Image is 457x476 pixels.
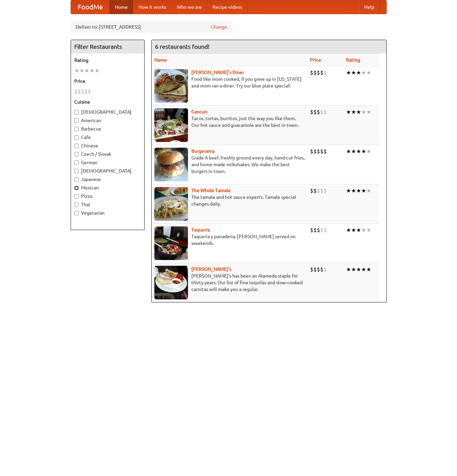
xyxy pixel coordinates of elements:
[366,148,371,155] li: ★
[356,148,361,155] li: ★
[154,76,305,89] p: Food like mom cooked, if you grew up in [US_STATE] and mom ran a diner. Try our blue plate special!
[346,69,351,76] li: ★
[74,177,79,182] input: Japanese
[317,226,320,234] li: $
[366,187,371,194] li: ★
[366,69,371,76] li: ★
[313,108,317,116] li: $
[71,21,232,33] div: Deliver to: [STREET_ADDRESS]
[359,0,380,14] a: Help
[74,109,141,115] label: [DEMOGRAPHIC_DATA]
[323,69,327,76] li: $
[74,125,141,132] label: Barbecue
[191,109,207,114] a: Cancun
[74,176,141,183] label: Japanese
[74,159,141,166] label: German
[211,24,227,30] a: Change
[313,69,317,76] li: $
[323,108,327,116] li: $
[320,69,323,76] li: $
[81,88,84,95] li: $
[74,152,79,156] input: Czech / Slovak
[310,108,313,116] li: $
[356,226,361,234] li: ★
[74,117,141,124] label: American
[74,211,79,215] input: Vegetarian
[154,108,188,142] img: cancun.jpg
[172,0,207,14] a: Who we are
[74,169,79,173] input: [DEMOGRAPHIC_DATA]
[74,160,79,165] input: German
[71,0,110,14] a: FoodMe
[313,226,317,234] li: $
[74,110,79,114] input: [DEMOGRAPHIC_DATA]
[74,88,78,95] li: $
[154,233,305,247] p: Taqueria y panaderia. [PERSON_NAME] served on weekends.
[154,154,305,175] p: Grade A beef, freshly ground every day, hand-cut fries, and home-made milkshakes. We make the bes...
[356,69,361,76] li: ★
[366,108,371,116] li: ★
[310,57,321,63] a: Price
[154,57,167,63] a: Name
[154,266,188,299] img: pedros.jpg
[351,226,356,234] li: ★
[351,69,356,76] li: ★
[361,266,366,273] li: ★
[310,266,313,273] li: $
[320,108,323,116] li: $
[74,135,79,140] input: Cafe
[191,148,215,154] a: Burgerama
[313,266,317,273] li: $
[74,168,141,174] label: [DEMOGRAPHIC_DATA]
[71,40,144,53] h4: Filter Restaurants
[356,108,361,116] li: ★
[74,78,141,84] h5: Price
[191,266,231,272] a: [PERSON_NAME]'s
[323,148,327,155] li: $
[320,266,323,273] li: $
[154,115,305,129] p: Tacos, tortas, burritos, just the way you like them. Our hot sauce and guacamole are the best in ...
[310,226,313,234] li: $
[317,266,320,273] li: $
[361,148,366,155] li: ★
[78,88,81,95] li: $
[154,194,305,207] p: The tamale and hot sauce experts. Tamale special changes daily.
[89,67,94,74] li: ★
[74,127,79,131] input: Barbecue
[74,194,79,198] input: Pizza
[323,226,327,234] li: $
[320,187,323,194] li: $
[346,108,351,116] li: ★
[74,151,141,157] label: Czech / Slovak
[191,227,210,232] b: Taqueria
[351,108,356,116] li: ★
[155,43,210,50] ng-pluralize: 6 restaurants found!
[346,226,351,234] li: ★
[191,70,244,75] a: [PERSON_NAME]'s Diner
[317,187,320,194] li: $
[361,69,366,76] li: ★
[310,69,313,76] li: $
[74,118,79,123] input: American
[154,272,305,293] p: [PERSON_NAME]'s has been an Alameda staple for thirty years. Our list of fine tequilas and slow-c...
[317,148,320,155] li: $
[74,186,79,190] input: Mexican
[74,67,79,74] li: ★
[356,266,361,273] li: ★
[154,148,188,181] img: burgerama.jpg
[346,57,360,63] a: Rating
[191,188,231,193] a: The Whole Tamale
[320,148,323,155] li: $
[84,67,89,74] li: ★
[356,187,361,194] li: ★
[361,108,366,116] li: ★
[310,187,313,194] li: $
[310,148,313,155] li: $
[366,266,371,273] li: ★
[313,187,317,194] li: $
